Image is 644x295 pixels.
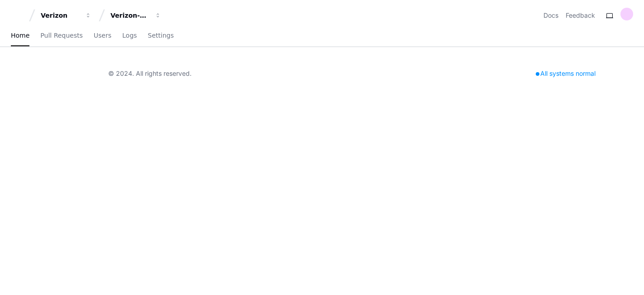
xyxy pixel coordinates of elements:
[530,67,601,80] div: All systems normal
[122,25,137,46] a: Logs
[107,7,165,24] button: Verizon-Clarify-Order-Management
[566,11,595,20] button: Feedback
[111,11,149,20] div: Verizon-Clarify-Order-Management
[148,25,173,46] a: Settings
[11,25,29,46] a: Home
[40,33,82,38] span: Pull Requests
[122,33,137,38] span: Logs
[11,33,29,38] span: Home
[41,11,80,20] div: Verizon
[148,33,173,38] span: Settings
[94,33,111,38] span: Users
[543,11,558,20] a: Docs
[108,69,192,78] div: © 2024. All rights reserved.
[37,7,95,24] button: Verizon
[40,25,82,46] a: Pull Requests
[94,25,111,46] a: Users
